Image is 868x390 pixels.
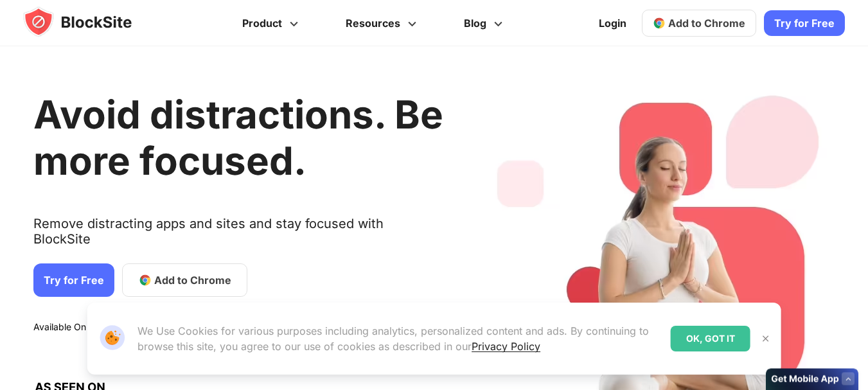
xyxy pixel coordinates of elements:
div: OK, GOT IT [671,326,750,351]
text: Remove distracting apps and sites and stay focused with BlockSite [33,216,443,257]
img: chrome-icon.svg [653,17,666,30]
a: Add to Chrome [122,263,247,297]
a: Try for Free [764,10,845,36]
img: blocksite-icon.5d769676.svg [23,6,157,37]
h1: Avoid distractions. Be more focused. [33,91,443,184]
text: Available On [33,321,86,334]
a: Try for Free [33,263,114,297]
a: Add to Chrome [642,10,756,37]
p: We Use Cookies for various purposes including analytics, personalized content and ads. By continu... [137,323,660,354]
span: Add to Chrome [154,272,231,288]
span: Add to Chrome [668,17,745,30]
button: Close [757,330,774,347]
img: Close [761,333,771,344]
a: Privacy Policy [472,340,540,353]
a: Login [591,8,634,39]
